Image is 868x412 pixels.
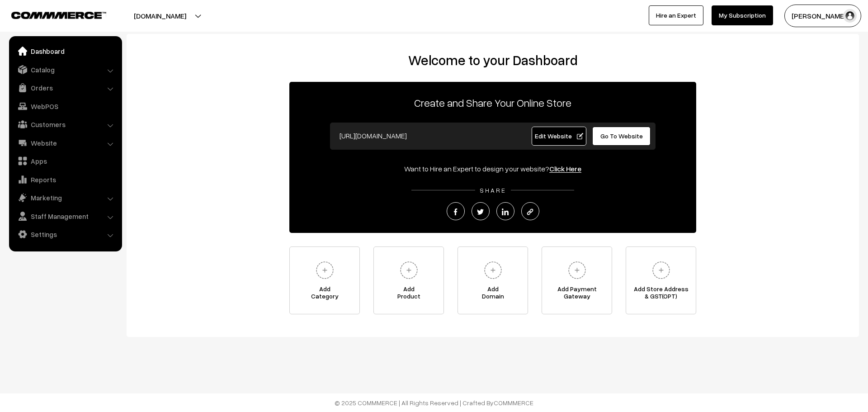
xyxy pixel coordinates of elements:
a: Add PaymentGateway [542,246,612,314]
span: Edit Website [535,132,583,140]
button: [DOMAIN_NAME] [102,5,218,27]
a: Reports [11,171,119,188]
span: Add Payment Gateway [542,285,612,303]
a: Go To Website [592,127,651,146]
img: plus.svg [649,258,674,283]
img: plus.svg [565,258,590,283]
img: plus.svg [312,258,337,283]
a: Add Store Address& GST(OPT) [626,246,696,314]
a: Settings [11,226,119,242]
p: Create and Share Your Online Store [289,95,696,111]
img: plus.svg [396,258,421,283]
a: Marketing [11,189,119,206]
a: WebPOS [11,98,119,114]
button: [PERSON_NAME] [784,5,861,27]
a: Website [11,135,119,151]
a: Hire an Expert [649,5,703,25]
a: My Subscription [712,5,773,25]
a: COMMMERCE [494,399,533,407]
a: COMMMERCE [11,9,90,20]
a: AddProduct [373,246,444,314]
span: Add Domain [458,285,528,303]
a: AddCategory [289,246,360,314]
a: Apps [11,153,119,169]
img: user [843,9,857,23]
a: Click Here [549,164,581,173]
a: Edit Website [532,127,587,146]
span: Add Store Address & GST(OPT) [626,285,696,303]
span: Add Category [290,285,359,303]
span: Add Product [374,285,443,303]
span: Go To Website [600,132,643,140]
a: Staff Management [11,208,119,224]
a: Orders [11,80,119,96]
img: plus.svg [481,258,505,283]
img: COMMMERCE [11,12,106,19]
a: Dashboard [11,43,119,59]
span: SHARE [475,186,511,194]
a: Customers [11,116,119,133]
div: Want to Hire an Expert to design your website? [289,163,696,174]
a: Catalog [11,62,119,78]
a: AddDomain [458,246,528,314]
h2: Welcome to your Dashboard [136,52,850,68]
